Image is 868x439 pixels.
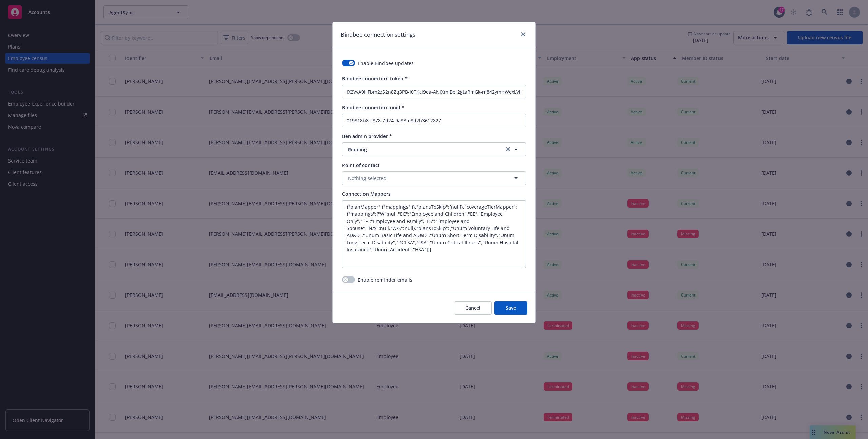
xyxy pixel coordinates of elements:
[342,85,526,98] input: Enter connection token
[358,60,414,67] span: Enable Bindbee updates
[348,146,496,153] span: Rippling
[358,276,412,283] span: Enable reminder emails
[342,171,526,185] button: Nothing selected
[506,305,516,311] span: Save
[342,133,392,139] span: Ben admin provider *
[465,305,480,311] span: Cancel
[341,30,415,39] h1: Bindbee connection settings
[342,200,526,268] textarea: Enter connection mapping JSON schema
[342,114,526,127] input: Enter connection uuid
[342,104,405,111] span: Bindbee connection uuid *
[494,301,527,315] button: Save
[348,175,387,182] span: Nothing selected
[342,162,380,168] span: Point of contact
[519,30,527,38] a: close
[504,145,512,153] a: clear selection
[342,142,526,156] button: Ripplingclear selection
[342,75,408,82] span: Bindbee connection token *
[454,301,492,315] button: Cancel
[342,191,391,197] span: Connection Mappers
